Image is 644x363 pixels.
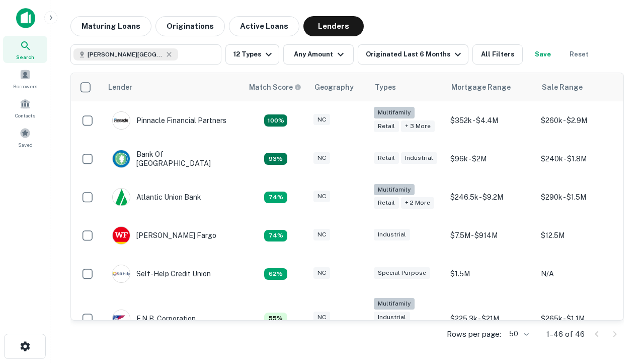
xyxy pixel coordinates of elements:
[401,197,434,209] div: + 2 more
[536,178,626,216] td: $290k - $1.5M
[264,114,287,127] div: Matching Properties: 29, hasApolloMatch: undefined
[374,184,415,196] div: Multifamily
[249,82,299,93] h6: Match Score
[375,81,396,93] div: Types
[536,216,626,255] td: $12.5M
[303,16,364,36] button: Lenders
[594,250,644,298] iframe: Chat Widget
[358,44,468,65] button: Originated Last 6 Months
[16,53,34,61] span: Search
[113,150,130,167] img: picture
[225,44,279,65] button: 12 Types
[313,267,330,279] div: NC
[445,255,536,293] td: $1.5M
[113,310,130,327] img: picture
[283,44,354,65] button: Any Amount
[308,73,369,101] th: Geography
[3,65,47,92] a: Borrowers
[313,152,330,164] div: NC
[374,120,399,132] div: Retail
[229,16,299,36] button: Active Loans
[563,44,595,65] button: Reset
[445,140,536,178] td: $96k - $2M
[112,310,196,328] div: F.n.b. Corporation
[264,268,287,280] div: Matching Properties: 10, hasApolloMatch: undefined
[16,8,35,28] img: capitalize-icon.png
[536,73,626,101] th: Sale Range
[313,229,330,240] div: NC
[546,328,585,340] p: 1–46 of 46
[3,36,47,63] a: Search
[155,16,225,36] button: Originations
[374,152,399,164] div: Retail
[113,227,130,244] img: picture
[13,82,37,90] span: Borrowers
[112,150,233,168] div: Bank Of [GEOGRAPHIC_DATA]
[249,82,301,93] div: Capitalize uses an advanced AI algorithm to match your search with the best lender. The match sco...
[445,73,536,101] th: Mortgage Range
[472,44,523,65] button: All Filters
[366,48,464,60] div: Originated Last 6 Months
[313,114,330,126] div: NC
[445,178,536,216] td: $246.5k - $9.2M
[374,229,410,240] div: Industrial
[113,189,130,206] img: picture
[536,140,626,178] td: $240k - $1.8M
[369,73,445,101] th: Types
[542,81,583,93] div: Sale Range
[374,312,410,323] div: Industrial
[451,81,511,93] div: Mortgage Range
[102,73,243,101] th: Lender
[445,293,536,344] td: $225.3k - $21M
[3,94,47,122] a: Contacts
[536,293,626,344] td: $265k - $1.1M
[264,313,287,325] div: Matching Properties: 9, hasApolloMatch: undefined
[447,328,501,340] p: Rows per page:
[313,191,330,202] div: NC
[401,120,435,132] div: + 3 more
[527,44,559,65] button: Save your search to get updates of matches that match your search criteria.
[70,16,151,36] button: Maturing Loans
[374,298,415,310] div: Multifamily
[108,81,132,93] div: Lender
[112,111,226,130] div: Pinnacle Financial Partners
[18,141,33,149] span: Saved
[505,327,530,341] div: 50
[112,188,201,206] div: Atlantic Union Bank
[112,226,216,245] div: [PERSON_NAME] Fargo
[243,73,308,101] th: Capitalize uses an advanced AI algorithm to match your search with the best lender. The match sco...
[264,192,287,204] div: Matching Properties: 12, hasApolloMatch: undefined
[313,312,330,323] div: NC
[374,197,399,209] div: Retail
[445,216,536,255] td: $7.5M - $914M
[3,124,47,151] a: Saved
[113,112,130,129] img: picture
[374,107,415,118] div: Multifamily
[113,265,130,282] img: picture
[88,50,163,59] span: [PERSON_NAME][GEOGRAPHIC_DATA], [GEOGRAPHIC_DATA]
[536,255,626,293] td: N/A
[445,101,536,140] td: $352k - $4.4M
[401,152,437,164] div: Industrial
[15,111,35,119] span: Contacts
[112,265,211,283] div: Self-help Credit Union
[374,267,430,279] div: Special Purpose
[264,230,287,242] div: Matching Properties: 12, hasApolloMatch: undefined
[264,153,287,165] div: Matching Properties: 15, hasApolloMatch: undefined
[314,81,354,93] div: Geography
[536,101,626,140] td: $260k - $2.9M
